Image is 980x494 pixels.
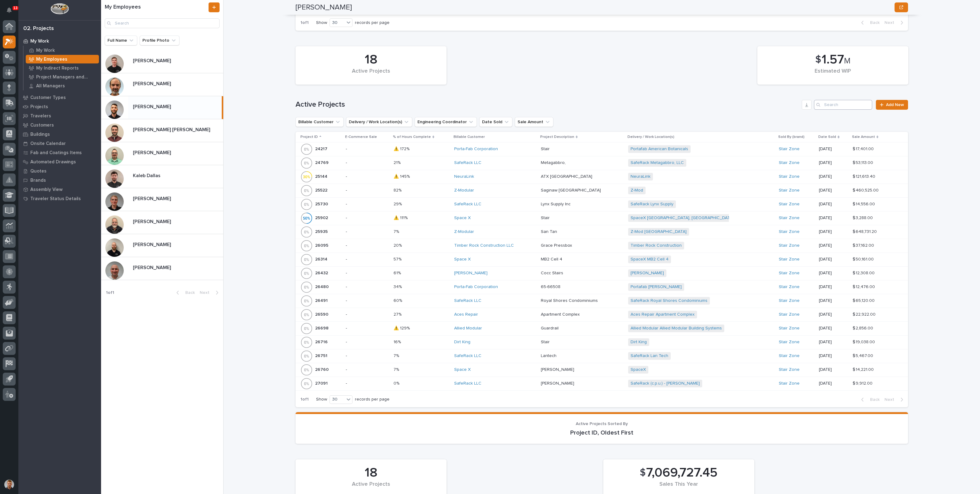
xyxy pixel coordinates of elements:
[346,257,389,262] p: -
[346,312,389,317] p: -
[105,18,220,28] input: Search
[296,363,908,377] tr: 2676026760 -7%7% Space X [PERSON_NAME][PERSON_NAME] SpaceX Stair Zone [DATE]$ 14,221.00$ 14,221.00
[394,311,403,317] p: 27%
[296,15,314,30] p: 1 of 1
[884,397,898,402] span: Next
[876,100,908,110] a: Add New
[315,256,329,262] p: 26314
[541,283,562,290] p: 65-66508
[30,141,66,146] p: Onsite Calendar
[541,269,564,276] p: Cocc Stairs
[454,188,474,193] a: Z-Modular
[394,297,403,303] p: 60%
[133,126,211,133] p: [PERSON_NAME] [PERSON_NAME]
[541,297,599,303] p: Royal Shores Condominiums
[819,298,847,303] p: [DATE]
[346,298,389,303] p: -
[18,194,101,203] a: Traveler Status Details
[819,257,847,262] p: [DATE]
[346,117,412,127] button: Delivery / Work Location(s)
[779,215,800,221] a: Stair Zone
[779,202,800,207] a: Stair Zone
[296,239,908,253] tr: 2609526095 -20%20% Timber Rock Construction LLC Grace PressboxGrace Pressbox Timber Rock Construc...
[303,429,901,436] p: Project ID, Oldest First
[296,280,908,294] tr: 2648026480 -34%34% Porta-Fab Corporation 65-6650865-66508 Portafab [PERSON_NAME] Stair Zone [DATE...
[631,326,722,331] a: Allied Modular Allied Modular Building Systems
[631,271,664,276] a: [PERSON_NAME]
[394,380,401,386] p: 0%
[541,366,575,372] p: [PERSON_NAME]
[30,113,51,119] p: Travelers
[819,215,847,221] p: [DATE]
[315,366,330,372] p: 26760
[296,253,908,266] tr: 2631426314 -57%57% Space X MB2 Cell 4MB2 Cell 4 SpaceX MB2 Cell 4 Stair Zone [DATE]$ 50,161.00$ 5...
[631,381,700,386] a: SafeRack (c.p.u.) - [PERSON_NAME]
[30,123,54,128] p: Customers
[541,311,581,317] p: Apartment Complex
[779,326,800,331] a: Stair Zone
[853,366,875,372] p: $ 14,221.00
[346,243,389,248] p: -
[844,57,850,65] span: M
[315,297,329,303] p: 26491
[315,159,330,165] p: 24769
[819,160,847,165] p: [DATE]
[454,271,488,276] a: [PERSON_NAME]
[133,195,172,202] p: [PERSON_NAME]
[631,298,707,303] a: SafeRack Royal Shores Condominiums
[346,326,389,331] p: -
[394,283,403,290] p: 34%
[101,73,223,96] a: [PERSON_NAME][PERSON_NAME]
[36,66,79,71] p: My Indirect Reports
[346,381,389,386] p: -
[853,352,874,359] p: $ 5,467.00
[631,174,650,179] a: NeuraLink
[315,352,329,359] p: 26751
[3,478,16,491] button: users-avatar
[346,271,389,276] p: -
[779,257,800,262] a: Stair Zone
[454,312,478,317] a: Aces Repair
[779,284,800,290] a: Stair Zone
[818,134,836,140] p: Date Sold
[541,214,551,221] p: Stair
[346,202,389,207] p: -
[819,381,847,386] p: [DATE]
[315,325,330,331] p: 26698
[133,103,172,110] p: [PERSON_NAME]
[394,214,409,221] p: ⚠️ 111%
[866,20,880,25] span: Back
[541,145,551,152] p: Stair
[853,325,874,331] p: $ 2,856.00
[815,54,821,66] span: $
[315,200,329,207] p: 25730
[454,257,471,262] a: Space X
[394,173,411,179] p: ⚠️ 145%
[819,367,847,372] p: [DATE]
[30,104,48,110] p: Projects
[51,3,69,14] img: Workspace Logo
[454,326,482,331] a: Allied Modular
[853,283,876,290] p: $ 12,476.00
[779,353,800,359] a: Stair Zone
[36,83,65,89] p: All Managers
[541,200,572,207] p: Lynx Supply Inc
[296,349,908,363] tr: 2675126751 -7%7% SafeRack LLC LantechLantech SafeRack Lan Tech Stair Zone [DATE]$ 5,467.00$ 5,467.00
[306,465,436,481] div: 18
[394,159,402,165] p: 21%
[540,134,574,140] p: Project Description
[819,271,847,276] p: [DATE]
[853,311,877,317] p: $ 22,922.00
[454,174,474,179] a: NeuraLink
[779,298,800,303] a: Stair Zone
[346,284,389,290] p: -
[18,111,101,120] a: Travelers
[30,39,49,44] p: My Work
[454,367,471,372] a: Space X
[300,134,318,140] p: Project ID
[631,243,682,248] a: Timber Rock Construction
[18,139,101,148] a: Onsite Calendar
[330,396,345,403] div: 30
[200,290,213,295] span: Next
[819,312,847,317] p: [DATE]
